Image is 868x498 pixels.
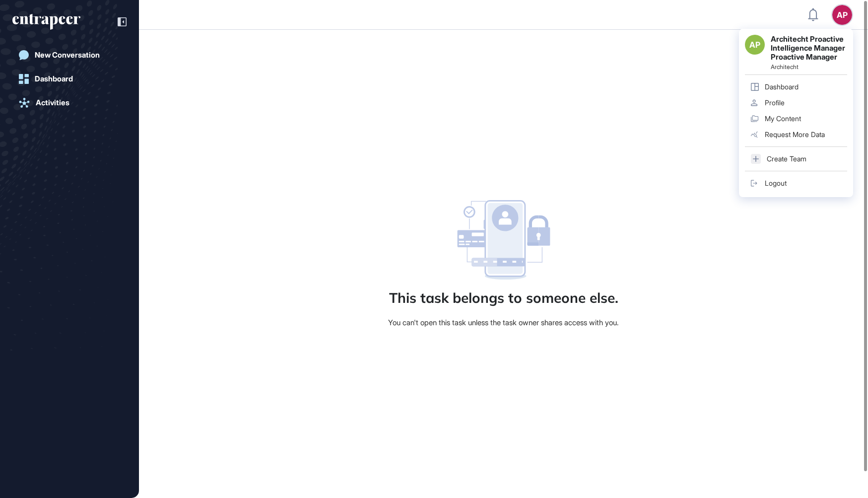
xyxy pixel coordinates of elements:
[12,69,127,89] a: Dashboard
[12,14,80,30] div: entrapeer-logo
[388,318,619,328] div: You can't open this task unless the task owner shares access with you.
[35,74,73,83] div: Dashboard
[12,93,127,113] a: Activities
[12,45,127,65] a: New Conversation
[35,51,100,60] div: New Conversation
[832,5,852,25] button: AP
[389,289,618,306] div: This task belongs to someone else.
[36,98,69,107] div: Activities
